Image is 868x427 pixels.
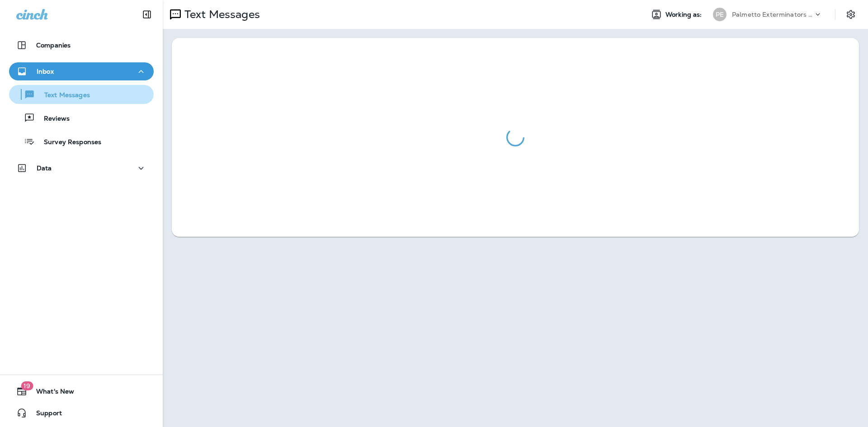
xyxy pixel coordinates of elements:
[713,8,726,21] div: PE
[9,159,154,177] button: Data
[36,42,71,49] p: Companies
[9,132,154,151] button: Survey Responses
[37,68,54,75] p: Inbox
[843,6,859,23] button: Settings
[9,85,154,104] button: Text Messages
[134,5,160,23] button: Collapse Sidebar
[35,115,70,123] p: Reviews
[9,404,154,422] button: Support
[181,8,260,21] p: Text Messages
[21,381,33,390] span: 19
[27,388,74,399] span: What's New
[37,164,52,172] p: Data
[732,11,813,18] p: Palmetto Exterminators LLC
[9,62,154,80] button: Inbox
[9,36,154,54] button: Companies
[35,91,90,100] p: Text Messages
[9,108,154,127] button: Reviews
[665,11,704,19] span: Working as:
[35,138,101,147] p: Survey Responses
[9,382,154,400] button: 19What's New
[27,409,62,420] span: Support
